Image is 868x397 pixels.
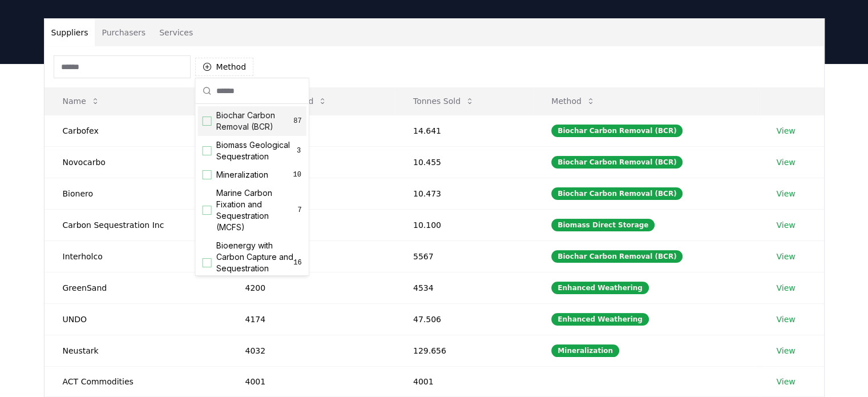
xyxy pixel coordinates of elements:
td: Bionero [45,178,227,209]
span: 87 [293,117,301,126]
div: Biochar Carbon Removal (BCR) [551,156,683,169]
td: 6000 [227,209,394,240]
div: Biochar Carbon Removal (BCR) [551,125,683,137]
td: 6651 [227,115,394,146]
a: View [776,314,795,325]
a: View [776,376,795,387]
td: 14.641 [395,115,533,146]
a: View [776,251,795,262]
a: View [776,188,795,199]
td: Neustark [45,335,227,366]
td: 4789 [227,240,394,272]
td: UNDO [45,303,227,335]
span: Biomass Geological Sequestration [216,139,296,162]
td: 4032 [227,335,394,366]
td: 10.473 [395,178,533,209]
td: 6180 [227,146,394,178]
span: Mineralization [216,169,268,181]
button: Method [542,90,604,113]
td: 129.656 [395,335,533,366]
a: View [776,157,795,168]
button: Services [152,19,200,46]
span: 7 [297,206,301,215]
button: Name [54,90,109,113]
td: 4001 [227,366,394,396]
a: View [776,345,795,356]
button: Purchasers [95,19,152,46]
a: View [776,219,795,231]
td: 4001 [395,366,533,396]
td: 47.506 [395,303,533,335]
div: Biochar Carbon Removal (BCR) [551,250,683,263]
div: Enhanced Weathering [551,282,649,294]
td: 4200 [227,272,394,303]
button: Method [195,58,254,76]
button: Suppliers [45,19,95,46]
td: GreenSand [45,272,227,303]
td: 5567 [395,240,533,272]
div: Biochar Carbon Removal (BCR) [551,187,683,200]
div: Enhanced Weathering [551,313,649,326]
td: 4534 [395,272,533,303]
td: Interholco [45,240,227,272]
td: ACT Commodities [45,366,227,396]
span: Bioenergy with Carbon Capture and Sequestration (BECCS) [216,240,294,286]
span: 16 [293,258,301,267]
td: Carbofex [45,115,227,146]
div: Biomass Direct Storage [551,219,655,231]
td: 6153 [227,178,394,209]
span: 3 [296,146,302,155]
span: Biochar Carbon Removal (BCR) [216,110,294,133]
td: Carbon Sequestration Inc [45,209,227,240]
a: View [776,125,795,137]
span: Marine Carbon Fixation and Sequestration (MCFS) [216,187,298,233]
div: Mineralization [551,344,619,357]
a: View [776,282,795,294]
button: Tonnes Sold [404,90,483,113]
td: Novocarbo [45,146,227,178]
td: 10.455 [395,146,533,178]
td: 10.100 [395,209,533,240]
td: 4174 [227,303,394,335]
span: 10 [293,170,302,179]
